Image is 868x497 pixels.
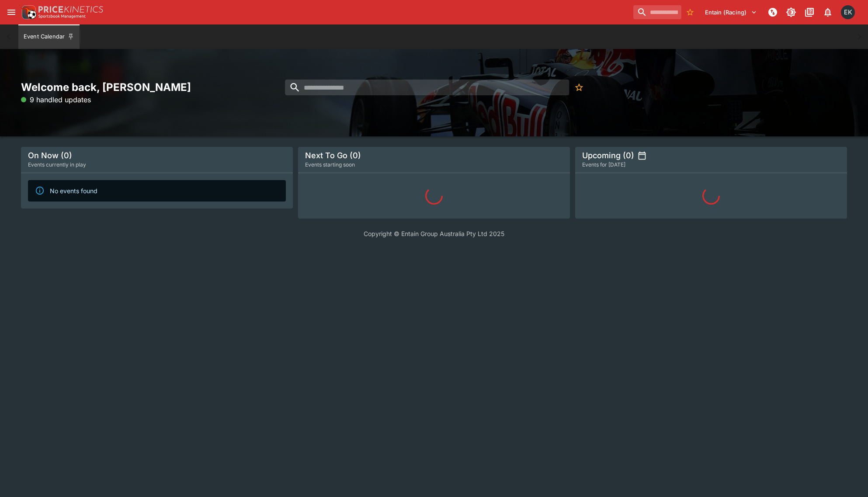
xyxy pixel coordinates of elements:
img: PriceKinetics Logo [19,3,37,21]
img: PriceKinetics [38,6,103,13]
h5: On Now (0) [28,150,72,160]
span: Events for [DATE] [582,160,625,169]
button: Select Tenant [700,5,762,19]
button: open drawer [3,4,19,20]
button: Notifications [820,4,836,20]
button: Event Calendar [18,24,80,49]
h2: Welcome back, [PERSON_NAME] [21,80,293,94]
button: No Bookmarks [571,80,587,95]
p: 9 handled updates [21,94,91,105]
input: search [285,80,569,95]
button: Emily Kim [838,3,858,22]
img: Sportsbook Management [38,14,86,18]
button: Toggle light/dark mode [783,4,799,20]
input: search [633,5,681,19]
span: Events currently in play [28,160,86,169]
h5: Next To Go (0) [305,150,361,160]
button: Documentation [802,4,817,20]
div: No events found [50,183,97,199]
span: Events starting soon [305,160,355,169]
button: No Bookmarks [683,5,697,19]
button: NOT Connected to PK [765,4,781,20]
h5: Upcoming (0) [582,150,634,160]
button: settings [638,151,646,160]
div: Emily Kim [841,5,855,19]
